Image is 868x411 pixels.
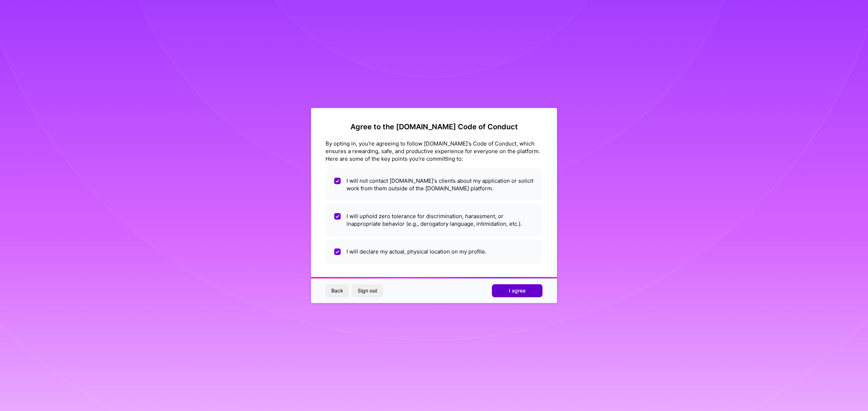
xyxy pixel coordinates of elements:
[509,287,526,294] span: I agree
[325,168,542,201] li: I will not contact [DOMAIN_NAME]'s clients about my application or solicit work from them outside...
[325,204,542,236] li: I will uphold zero tolerance for discrimination, harassment, or inappropriate behavior (e.g., der...
[325,239,542,264] li: I will declare my actual, physical location on my profile.
[325,284,349,297] button: Back
[325,140,542,163] div: By opting in, you're agreeing to follow [DOMAIN_NAME]'s Code of Conduct, which ensures a rewardin...
[352,284,383,297] button: Sign out
[325,122,542,131] h2: Agree to the [DOMAIN_NAME] Code of Conduct
[331,287,343,294] span: Back
[492,284,542,297] button: I agree
[358,287,377,294] span: Sign out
